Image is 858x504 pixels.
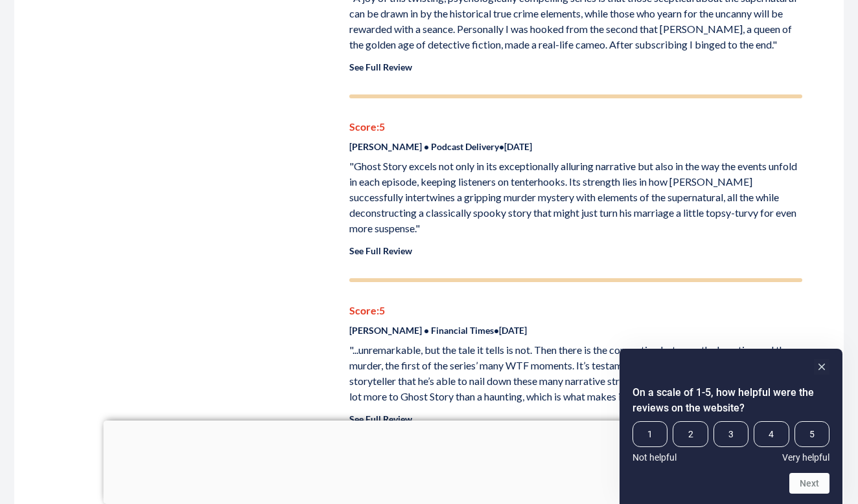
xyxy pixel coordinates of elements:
p: "Ghost Story excels not only in its exceptionally alluring narrative but also in the way the even... [349,159,802,236]
p: [PERSON_NAME] • Financial Times • [DATE] [349,323,802,337]
div: On a scale of 1-5, how helpful were the reviews on the website? Select an option from 1 to 5, wit... [632,359,829,494]
iframe: Advertisement [104,421,755,501]
a: See Full Review [349,413,412,424]
span: Not helpful [632,452,677,463]
span: 1 [632,421,667,447]
div: On a scale of 1-5, how helpful were the reviews on the website? Select an option from 1 to 5, wit... [632,421,829,463]
p: [PERSON_NAME] • Podcast Delivery • [DATE] [349,140,802,153]
a: See Full Review [349,245,412,256]
button: Hide survey [814,359,829,375]
a: See Full Review [349,61,412,72]
button: Next question [789,473,829,494]
span: 5 [794,421,829,447]
p: "...unremarkable, but the tale it tells is not. Then there is the connection between the haunting... [349,342,802,404]
span: 3 [713,421,748,447]
span: Very helpful [782,452,829,463]
h2: On a scale of 1-5, how helpful were the reviews on the website? Select an option from 1 to 5, wit... [632,385,829,416]
span: 2 [673,421,708,447]
p: Score: 5 [349,303,802,318]
span: 4 [754,421,789,447]
p: Score: 5 [349,119,802,135]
